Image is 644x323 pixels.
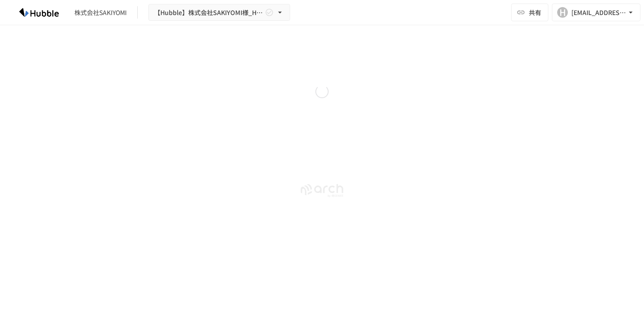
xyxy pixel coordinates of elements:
span: 【Hubble】株式会社SAKIYOMI様_Hubbleトライアル導入資料 [154,7,263,18]
div: [EMAIL_ADDRESS][DOMAIN_NAME] [571,7,626,18]
div: 株式会社SAKIYOMI [74,8,127,17]
img: HzDRNkGCf7KYO4GfwKnzITak6oVsp5RHeZBEM1dQFiQ [11,5,67,19]
div: H [557,7,568,18]
button: 共有 [511,4,548,21]
span: 共有 [529,8,541,17]
button: H[EMAIL_ADDRESS][DOMAIN_NAME] [552,4,640,21]
button: 【Hubble】株式会社SAKIYOMI様_Hubbleトライアル導入資料 [148,4,290,21]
